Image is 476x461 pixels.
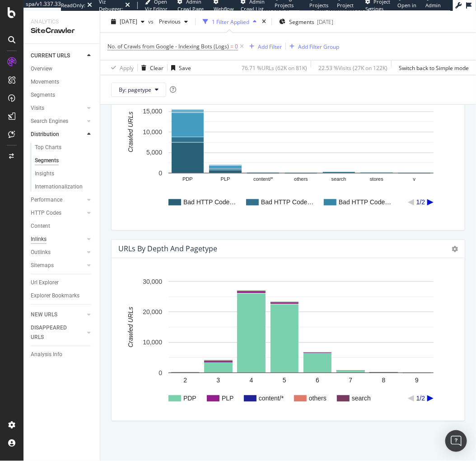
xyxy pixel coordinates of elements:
[35,182,83,192] div: Internationalization
[31,235,84,244] a: Inlinks
[370,177,383,182] text: stores
[31,261,84,270] a: Sitemaps
[31,77,93,87] a: Movements
[382,377,386,384] text: 8
[31,291,79,301] div: Explorer Bookmarks
[31,64,52,74] div: Overview
[399,64,469,71] div: Switch back to Simple mode
[159,370,162,377] text: 0
[283,377,286,384] text: 5
[413,177,416,182] text: v
[214,5,234,12] span: Webflow
[216,377,220,384] text: 3
[275,14,337,29] button: Segments[DATE]
[309,395,327,402] text: others
[31,248,51,257] div: Outlinks
[31,221,93,231] a: Content
[31,221,50,231] div: Content
[253,177,273,182] text: content/*
[31,64,93,74] a: Overview
[107,61,134,75] button: Apply
[35,182,93,192] a: Internationalization
[168,61,191,75] button: Save
[316,377,319,384] text: 6
[150,64,163,71] div: Clear
[261,199,313,206] text: Bad HTTP Code…
[452,246,458,252] i: Options
[31,195,62,205] div: Performance
[61,2,85,9] div: ReadOnly:
[183,199,236,206] text: Bad HTTP Code…
[230,42,233,50] span: =
[120,64,134,71] div: Apply
[31,235,47,244] div: Inlinks
[445,430,467,452] div: Open Intercom Messenger
[259,395,284,402] text: content/*
[31,291,93,301] a: Explorer Bookmarks
[31,103,84,113] a: Visits
[242,64,307,71] div: 76.71 % URLs ( 62K on 81K )
[395,61,469,75] button: Switch back to Simple mode
[31,323,76,342] div: DISAPPEARED URLS
[397,2,416,16] span: Open in dev
[31,278,93,287] a: Url Explorer
[31,310,84,320] a: NEW URLS
[31,208,61,218] div: HTTP Codes
[159,170,162,177] text: 0
[143,339,162,346] text: 10,000
[199,14,260,29] button: 1 Filter Applied
[309,2,328,16] span: Projects List
[31,248,84,257] a: Outlinks
[120,18,137,25] span: 2025 Sep. 14th
[111,83,166,97] button: By: pagetype
[31,26,93,36] div: SiteCrawler
[119,86,151,94] span: By: pagetype
[31,51,84,61] a: CURRENT URLS
[146,149,162,156] text: 5,000
[138,61,163,75] button: Clear
[221,177,230,182] text: PLP
[31,130,84,139] a: Distribution
[35,143,61,152] div: Top Charts
[107,42,229,50] span: No. of Crawls from Google - Indexing Bots (Logs)
[286,41,339,52] button: Add Filter Group
[35,143,93,152] a: Top Charts
[119,82,450,223] svg: A chart.
[294,177,308,182] text: others
[118,243,217,255] h4: URLs by Depth and pagetype
[317,18,333,25] div: [DATE]
[179,64,191,71] div: Save
[31,77,59,87] div: Movements
[416,395,425,402] text: 1/2
[143,309,162,316] text: 20,000
[31,350,93,359] a: Analysis Info
[31,117,68,126] div: Search Engines
[31,103,44,113] div: Visits
[35,156,59,165] div: Segments
[31,117,84,126] a: Search Engines
[183,377,187,384] text: 2
[155,14,191,29] button: Previous
[143,278,162,286] text: 30,000
[250,377,253,384] text: 4
[107,14,148,29] button: [DATE]
[289,18,314,25] span: Segments
[31,261,54,270] div: Sitemaps
[31,323,84,342] a: DISAPPEARED URLS
[246,41,282,52] button: Add Filter
[31,278,59,287] div: Url Explorer
[155,18,181,25] span: Previous
[31,208,84,218] a: HTTP Codes
[148,18,155,25] span: vs
[318,64,387,71] div: 22.53 % Visits ( 27K on 122K )
[352,395,371,402] text: search
[35,169,93,179] a: Insights
[258,42,282,50] div: Add Filter
[425,2,441,16] span: Admin Page
[31,90,55,100] div: Segments
[119,273,450,414] svg: A chart.
[212,18,249,25] div: 1 Filter Applied
[222,395,233,402] text: PLP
